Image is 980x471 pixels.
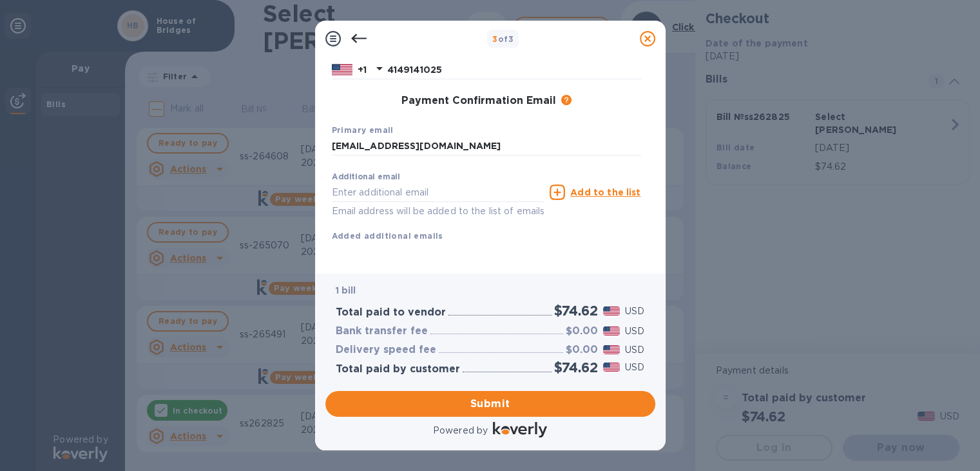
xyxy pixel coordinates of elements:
[332,63,352,77] img: US
[358,63,367,76] p: +1
[570,187,640,197] u: Add to the list
[401,95,556,107] h3: Payment Confirmation Email
[332,174,400,181] label: Additional email
[603,363,620,372] img: USD
[625,361,644,374] p: USD
[332,204,545,219] p: Email address will be added to the list of emails
[433,424,488,437] p: Powered by
[332,125,394,135] b: Primary email
[332,51,391,59] label: Phone number
[566,325,598,337] h3: $0.00
[603,326,620,336] img: USD
[554,359,598,376] h2: $74.62
[492,34,497,44] span: 3
[332,183,545,202] input: Enter additional email
[336,363,460,376] h3: Total paid by customer
[332,231,443,241] b: Added additional emails
[336,396,645,412] span: Submit
[603,345,620,354] img: USD
[336,325,428,337] h3: Bank transfer fee
[625,343,644,357] p: USD
[603,306,620,316] img: USD
[332,137,641,156] input: Enter your primary name
[387,60,641,79] input: Enter your phone number
[493,422,547,437] img: Logo
[492,34,514,44] b: of 3
[325,391,655,417] button: Submit
[566,344,598,356] h3: $0.00
[336,285,356,296] b: 1 bill
[554,303,598,319] h2: $74.62
[336,344,436,356] h3: Delivery speed fee
[625,325,644,338] p: USD
[625,305,644,318] p: USD
[336,306,446,319] h3: Total paid to vendor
